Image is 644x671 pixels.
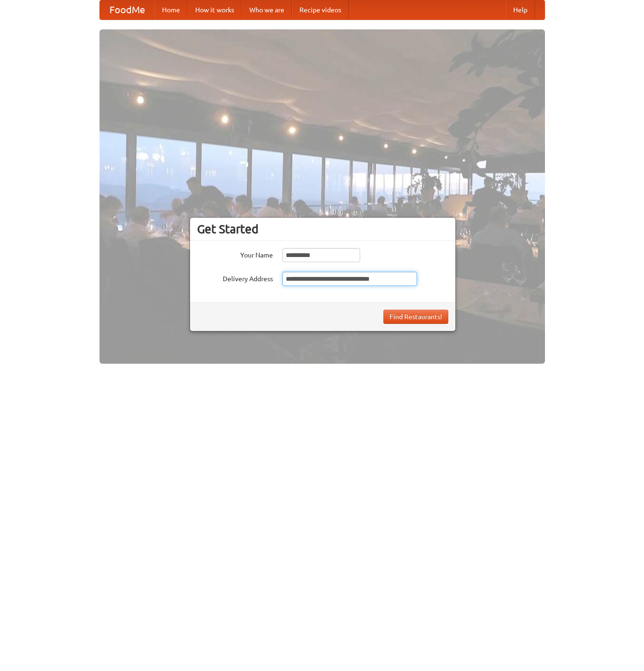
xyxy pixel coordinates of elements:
a: Help [506,0,535,19]
button: Find Restaurants! [383,310,448,324]
a: Who we are [242,0,292,19]
label: Your Name [197,248,273,260]
label: Delivery Address [197,272,273,284]
a: Recipe videos [292,0,349,19]
a: How it works [188,0,242,19]
h3: Get Started [197,222,448,236]
a: FoodMe [100,0,154,19]
a: Home [154,0,188,19]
